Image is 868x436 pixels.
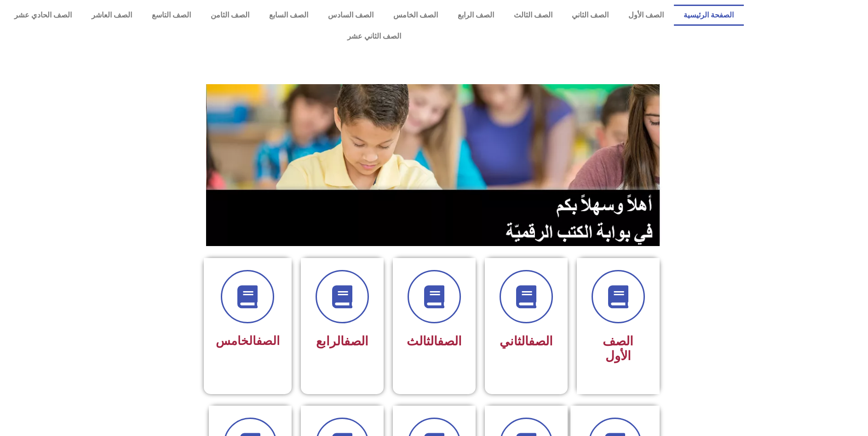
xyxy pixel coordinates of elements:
[5,5,82,26] a: الصف الحادي عشر
[201,5,259,26] a: الصف الثامن
[407,334,462,349] span: الثالث
[437,334,462,349] a: الصف
[259,5,318,26] a: الصف السابع
[448,5,504,26] a: الصف الرابع
[82,5,142,26] a: الصف العاشر
[316,334,368,349] span: الرابع
[5,26,744,47] a: الصف الثاني عشر
[383,5,448,26] a: الصف الخامس
[603,334,633,363] span: الصف الأول
[529,334,553,349] a: الصف
[216,334,280,348] span: الخامس
[256,334,280,348] a: الصف
[562,5,619,26] a: الصف الثاني
[674,5,744,26] a: الصفحة الرئيسية
[142,5,201,26] a: الصف التاسع
[619,5,674,26] a: الصف الأول
[344,334,368,349] a: الصف
[504,5,562,26] a: الصف الثالث
[318,5,383,26] a: الصف السادس
[500,334,553,349] span: الثاني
